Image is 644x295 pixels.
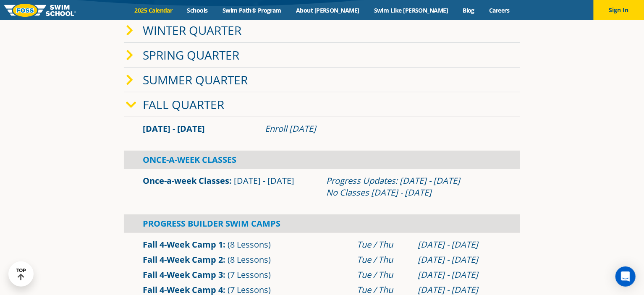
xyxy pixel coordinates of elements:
div: [DATE] - [DATE] [418,254,501,266]
span: (7 Lessons) [228,269,271,280]
div: Tue / Thu [357,239,410,251]
div: Progress Builder Swim Camps [124,214,520,233]
span: (8 Lessons) [228,254,271,265]
div: Tue / Thu [357,269,410,281]
div: [DATE] - [DATE] [418,239,501,251]
a: Careers [482,6,517,14]
div: Open Intercom Messenger [615,266,636,287]
a: Blog [456,6,482,14]
img: FOSS Swim School Logo [4,4,76,17]
a: Swim Like [PERSON_NAME] [367,6,456,14]
a: Summer Quarter [143,72,248,88]
a: Fall 4-Week Camp 1 [143,239,223,250]
a: Winter Quarter [143,22,241,38]
a: 2025 Calendar [127,6,180,14]
div: Progress Updates: [DATE] - [DATE] No Classes [DATE] - [DATE] [326,175,501,198]
div: [DATE] - [DATE] [418,269,501,281]
a: Fall 4-Week Camp 3 [143,269,223,280]
a: About [PERSON_NAME] [289,6,367,14]
a: Swim Path® Program [215,6,288,14]
span: (8 Lessons) [228,239,271,250]
span: [DATE] - [DATE] [143,123,205,134]
span: [DATE] - [DATE] [234,175,294,186]
a: Schools [180,6,215,14]
a: Fall Quarter [143,97,224,112]
div: Enroll [DATE] [265,123,501,135]
a: Spring Quarter [143,47,239,63]
div: Tue / Thu [357,254,410,266]
div: Once-A-Week Classes [124,151,520,169]
div: TOP [16,268,26,281]
a: Fall 4-Week Camp 2 [143,254,223,265]
a: Once-a-week Classes [143,175,229,186]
